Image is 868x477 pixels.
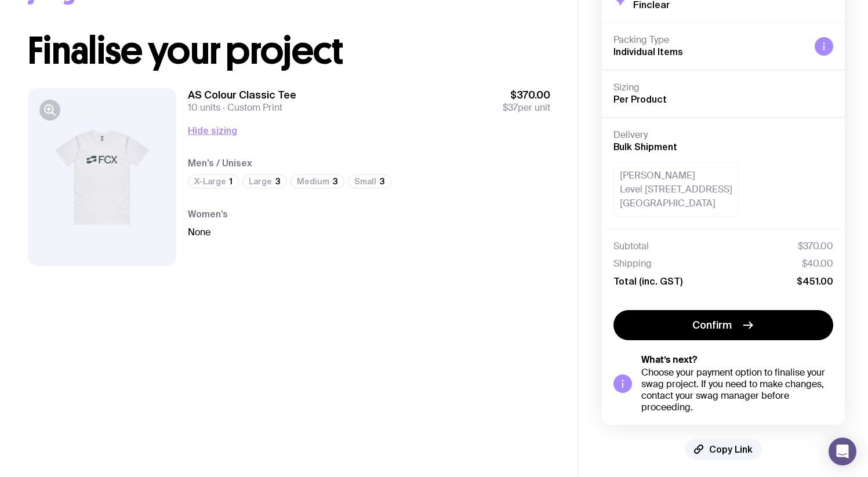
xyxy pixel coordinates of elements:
[503,101,518,114] span: $37
[28,32,550,70] h1: Finalise your project
[188,88,296,102] h3: AS Colour Classic Tee
[802,258,833,270] span: $40.00
[613,34,805,46] h4: Packing Type
[188,226,210,238] span: None
[613,82,833,93] h4: Sizing
[230,177,233,186] span: 1
[685,439,762,460] button: Copy Link
[249,177,272,186] span: Large
[613,275,682,287] span: Total (inc. GST)
[613,258,652,270] span: Shipping
[613,241,649,252] span: Subtotal
[613,162,739,217] div: [PERSON_NAME] Level [STREET_ADDRESS] [GEOGRAPHIC_DATA]
[641,367,833,413] div: Choose your payment option to finalise your swag project. If you need to make changes, contact yo...
[503,88,550,102] span: $370.00
[613,94,667,104] span: Per Product
[354,177,376,186] span: Small
[797,275,833,287] span: $451.00
[641,354,833,366] h5: What’s next?
[188,101,220,114] span: 10 units
[380,177,385,186] span: 3
[188,123,237,137] button: Hide sizing
[798,241,833,252] span: $370.00
[692,318,732,332] span: Confirm
[275,177,281,186] span: 3
[220,101,282,114] span: Custom Print
[333,177,338,186] span: 3
[613,129,833,141] h4: Delivery
[188,207,550,221] h4: Women’s
[613,141,677,152] span: Bulk Shipment
[503,102,550,114] span: per unit
[709,443,753,455] span: Copy Link
[829,438,856,465] div: Open Intercom Messenger
[613,46,683,57] span: Individual Items
[297,177,329,186] span: Medium
[194,177,226,186] span: X-Large
[188,156,550,170] h4: Men’s / Unisex
[613,310,833,340] button: Confirm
